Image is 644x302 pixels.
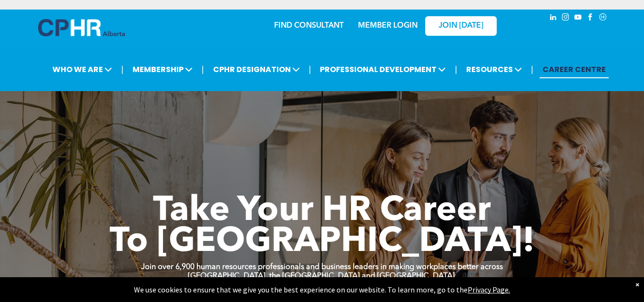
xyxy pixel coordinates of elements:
[317,61,449,78] span: PROFESSIONAL DEVELOPMENT
[110,225,535,260] span: To [GEOGRAPHIC_DATA]!
[548,12,559,25] a: linkedin
[463,61,525,78] span: RESOURCES
[274,22,344,30] a: FIND CONSULTANT
[540,61,609,78] a: CAREER CENTRE
[121,60,123,79] li: |
[531,60,533,79] li: |
[153,194,491,229] span: Take Your HR Career
[309,60,311,79] li: |
[210,61,303,78] span: CPHR DESIGNATION
[585,12,596,25] a: facebook
[455,60,457,79] li: |
[141,263,503,271] strong: Join over 6,900 human resources professionals and business leaders in making workplaces better ac...
[573,12,583,25] a: youtube
[38,19,125,36] img: A blue and white logo for cp alberta
[188,272,457,280] strong: [GEOGRAPHIC_DATA], the [GEOGRAPHIC_DATA] and [GEOGRAPHIC_DATA].
[635,280,639,289] div: Dismiss notification
[202,60,204,79] li: |
[358,22,418,30] a: MEMBER LOGIN
[439,21,483,31] span: JOIN [DATE]
[50,61,115,78] span: WHO WE ARE
[468,285,510,294] a: Privacy Page.
[425,16,497,36] a: JOIN [DATE]
[598,12,608,25] a: Social network
[561,12,571,25] a: instagram
[130,61,195,78] span: MEMBERSHIP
